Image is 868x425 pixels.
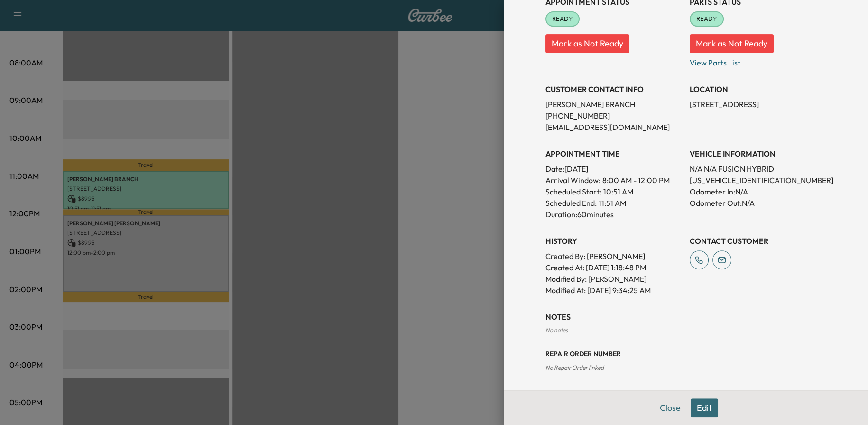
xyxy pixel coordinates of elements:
p: N/A N/A FUSION HYBRID [690,163,826,175]
span: READY [546,14,579,24]
span: 8:00 AM - 12:00 PM [602,175,670,186]
button: Edit [691,398,718,417]
span: READY [691,14,723,24]
h3: VEHICLE INFORMATION [690,148,826,159]
h3: NOTES [545,311,826,323]
p: Odometer Out: N/A [690,197,826,209]
button: Mark as Not Ready [545,34,629,53]
p: 11:51 AM [599,197,626,209]
button: Close [654,398,687,417]
button: Mark as Not Ready [690,34,774,53]
h3: LOCATION [690,83,826,95]
h3: Repair Order number [545,349,826,359]
span: No Repair Order linked [545,364,604,371]
p: Modified At : [DATE] 9:34:25 AM [545,285,682,296]
p: View Parts List [690,53,826,68]
p: Modified By : [PERSON_NAME] [545,273,682,285]
p: Arrival Window: [545,175,682,186]
h3: CONTACT CUSTOMER [690,235,826,247]
p: Created By : [PERSON_NAME] [545,250,682,262]
p: Odometer In: N/A [690,186,826,197]
p: 10:51 AM [603,186,633,197]
p: [STREET_ADDRESS] [690,99,826,110]
h3: History [545,235,682,247]
p: Date: [DATE] [545,163,682,175]
h3: CUSTOMER CONTACT INFO [545,83,682,95]
p: [EMAIL_ADDRESS][DOMAIN_NAME] [545,121,682,133]
p: Scheduled End: [545,197,597,209]
h3: APPOINTMENT TIME [545,148,682,159]
p: Scheduled Start: [545,186,601,197]
p: [US_VEHICLE_IDENTIFICATION_NUMBER] [690,175,826,186]
p: Created At : [DATE] 1:18:48 PM [545,262,682,273]
p: [PERSON_NAME] BRANCH [545,99,682,110]
p: [PHONE_NUMBER] [545,110,682,121]
p: Duration: 60 minutes [545,209,682,220]
div: No notes [545,326,826,334]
